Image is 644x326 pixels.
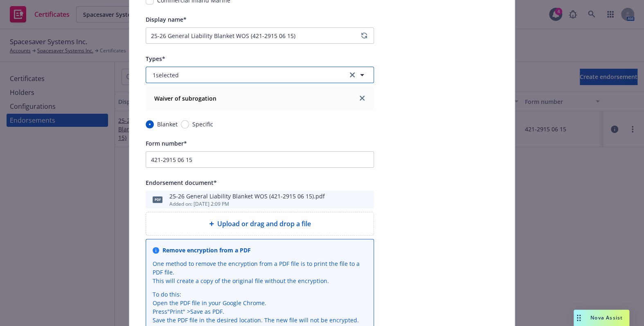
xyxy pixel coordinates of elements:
[169,192,325,200] div: 25-26 General Liability Blanket WOS (421-2915 06 15).pdf
[574,310,584,326] div: Drag to move
[153,290,367,324] div: To do this:
[146,16,187,23] span: Display name*
[146,139,187,147] span: Form number*
[181,120,189,128] input: Specific
[350,195,357,205] button: download file
[146,27,374,44] input: Display name
[363,195,371,205] button: preview file
[154,94,216,102] strong: Waiver of subrogation
[357,93,367,103] a: close
[146,212,374,236] div: Upload or drag and drop a file
[192,120,213,128] span: Specific
[217,219,311,229] span: Upload or drag and drop a file
[574,310,629,326] button: Nova Assist
[157,120,178,128] span: Blanket
[146,67,374,83] button: 1selectedclear selection
[153,299,367,307] li: Open the PDF file in your Google Chrome.
[162,246,251,254] div: Remove encryption from a PDF
[146,55,165,63] span: Types*
[590,314,623,321] span: Nova Assist
[153,259,367,285] div: One method to remove the encryption from a PDF file is to print the file to a PDF file. This will...
[153,196,162,202] span: pdf
[153,71,179,79] span: 1 selected
[347,70,357,80] a: clear selection
[146,120,154,128] input: Blanket
[359,31,369,40] a: regenerate
[153,307,367,316] li: Press " Print " > Save as PDF.
[169,200,325,207] div: Added on: [DATE] 2:09 PM
[146,179,217,187] span: Endorsement document*
[153,316,367,324] li: Save the PDF file in the desired location. The new file will not be encrypted.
